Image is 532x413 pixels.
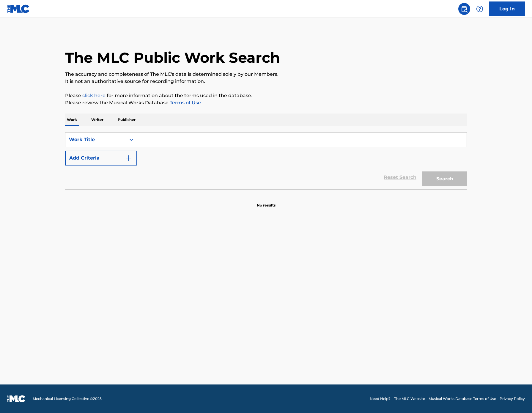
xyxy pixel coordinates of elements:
[65,71,467,78] p: The accuracy and completeness of The MLC's data is determined solely by our Members.
[65,92,467,99] p: Please for more information about the terms used in the database.
[65,78,467,85] p: It is not an authoritative source for recording information.
[33,396,102,401] span: Mechanical Licensing Collective © 2025
[458,3,470,15] a: Public Search
[476,5,483,12] img: help
[489,1,525,16] a: Log In
[125,155,132,162] img: 9d2ae6d4665cec9f34b9.svg
[474,3,486,15] div: Help
[7,395,26,402] img: logo
[429,396,496,401] a: Musical Works Database Terms of Use
[169,100,201,105] a: Terms of Use
[500,396,525,401] a: Privacy Policy
[7,4,30,13] img: MLC Logo
[257,196,276,208] p: No results
[82,93,106,98] a: click here
[370,396,391,401] a: Need Help?
[65,49,280,67] h1: The MLC Public Work Search
[65,114,79,126] p: Work
[89,114,105,126] p: Writer
[65,99,467,106] p: Please review the Musical Works Database
[461,5,468,12] img: search
[69,136,122,143] div: Work Title
[65,132,467,189] form: Search Form
[116,114,137,126] p: Publisher
[65,151,137,165] button: Add Criteria
[394,396,425,401] a: The MLC Website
